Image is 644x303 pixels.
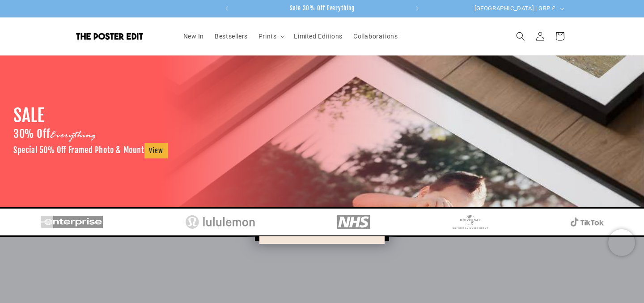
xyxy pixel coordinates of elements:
span: Bestsellers [215,32,248,40]
span: New In [183,32,204,40]
span: Prints [258,32,277,40]
span: Limited Editions [294,32,343,40]
a: Limited Editions [288,27,348,46]
summary: Prints [253,27,289,46]
h3: Special 50% Off Framed Photo & Mount [13,143,168,158]
a: View [144,143,168,158]
a: Collaborations [348,27,403,46]
a: The Poster Edit [73,30,169,43]
a: Bestsellers [209,27,253,46]
iframe: Chatra live chat [608,229,635,256]
h2: 30% Off [13,127,96,143]
summary: Search [511,26,530,46]
h1: SALE [13,104,44,127]
a: New In [178,27,210,46]
span: Everything [50,129,96,142]
img: The Poster Edit [76,33,143,40]
span: Sale 30% Off Everything [290,4,355,12]
span: [GEOGRAPHIC_DATA] | GBP £ [475,4,556,13]
span: Collaborations [353,32,398,40]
